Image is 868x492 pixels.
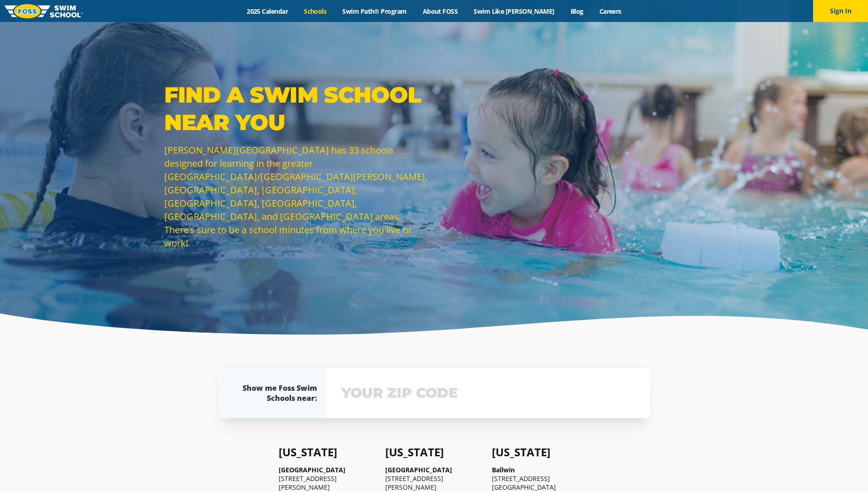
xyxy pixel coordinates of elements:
[237,383,317,403] div: Show me Foss Swim Schools near:
[164,81,430,136] p: Find a Swim School Near You
[5,4,83,18] img: FOSS Swim School Logo
[239,7,296,16] a: 2025 Calendar
[492,465,515,474] a: Ballwin
[296,7,334,16] a: Schools
[334,7,415,16] a: Swim Path® Program
[339,380,637,406] input: YOUR ZIP CODE
[164,143,430,250] p: [PERSON_NAME][GEOGRAPHIC_DATA] has 33 schools designed for learning in the greater [GEOGRAPHIC_DA...
[385,465,452,474] a: [GEOGRAPHIC_DATA]
[591,7,629,16] a: Careers
[279,465,345,474] a: [GEOGRAPHIC_DATA]
[385,446,483,459] h4: [US_STATE]
[415,7,466,16] a: About FOSS
[492,446,589,459] h4: [US_STATE]
[466,7,563,16] a: Swim Like [PERSON_NAME]
[562,7,591,16] a: Blog
[279,446,376,459] h4: [US_STATE]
